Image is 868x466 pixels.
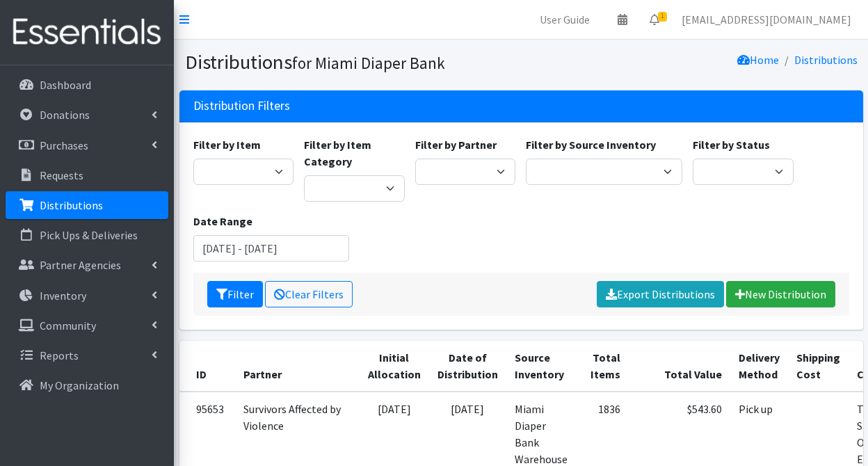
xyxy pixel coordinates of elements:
[40,138,88,152] p: Purchases
[40,319,96,332] p: Community
[506,341,576,392] th: Source Inventory
[597,281,724,307] a: Export Distributions
[40,378,119,392] p: My Organization
[726,281,835,307] a: New Distribution
[40,78,91,92] p: Dashboard
[415,136,497,153] label: Filter by Partner
[193,235,350,262] input: January 1, 2011 - December 31, 2011
[235,341,360,392] th: Partner
[185,50,516,74] h1: Distributions
[193,99,290,113] h3: Distribution Filters
[40,258,121,272] p: Partner Agencies
[693,136,770,153] label: Filter by Status
[6,161,168,189] a: Requests
[40,348,79,362] p: Reports
[658,12,667,22] span: 1
[730,341,788,392] th: Delivery Method
[6,312,168,339] a: Community
[292,53,445,73] small: for Miami Diaper Bank
[737,53,779,67] a: Home
[529,6,601,33] a: User Guide
[265,281,353,307] a: Clear Filters
[6,101,168,129] a: Donations
[794,53,858,67] a: Distributions
[40,289,86,303] p: Inventory
[576,341,629,392] th: Total Items
[179,341,235,392] th: ID
[670,6,862,33] a: [EMAIL_ADDRESS][DOMAIN_NAME]
[526,136,656,153] label: Filter by Source Inventory
[638,6,670,33] a: 1
[6,131,168,159] a: Purchases
[429,341,506,392] th: Date of Distribution
[629,341,730,392] th: Total Value
[40,108,90,122] p: Donations
[40,168,83,182] p: Requests
[360,341,429,392] th: Initial Allocation
[6,251,168,279] a: Partner Agencies
[788,341,849,392] th: Shipping Cost
[6,191,168,219] a: Distributions
[40,228,138,242] p: Pick Ups & Deliveries
[6,9,168,56] img: HumanEssentials
[6,221,168,249] a: Pick Ups & Deliveries
[304,136,405,170] label: Filter by Item Category
[6,71,168,99] a: Dashboard
[40,198,103,212] p: Distributions
[207,281,263,307] button: Filter
[193,213,252,230] label: Date Range
[193,136,261,153] label: Filter by Item
[6,371,168,399] a: My Organization
[6,282,168,310] a: Inventory
[6,342,168,369] a: Reports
